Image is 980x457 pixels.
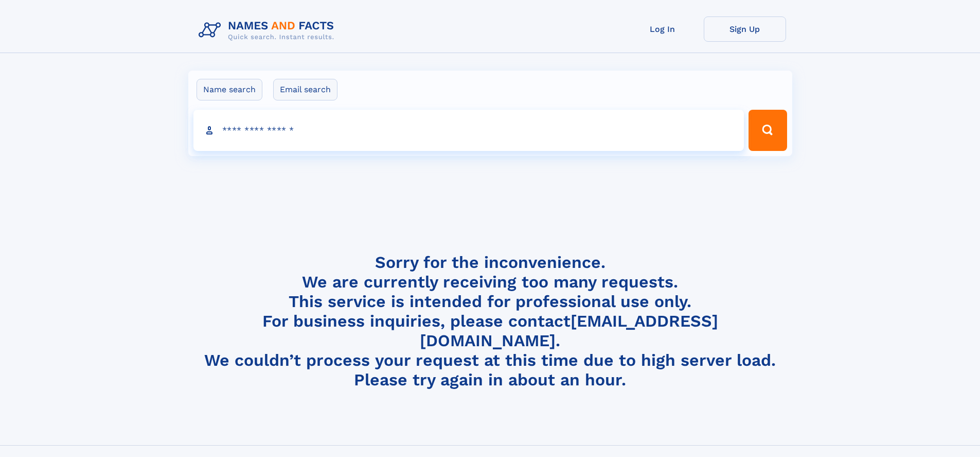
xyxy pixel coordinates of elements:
[420,311,718,350] a: [EMAIL_ADDRESS][DOMAIN_NAME]
[194,252,786,390] h4: Sorry for the inconvenience. We are currently receiving too many requests. This service is intend...
[704,16,786,42] a: Sign Up
[749,110,787,151] button: Search Button
[197,79,262,100] label: Name search
[193,110,744,151] input: search input
[273,79,337,100] label: Email search
[194,16,343,44] img: Logo Names and Facts
[621,16,704,42] a: Log In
